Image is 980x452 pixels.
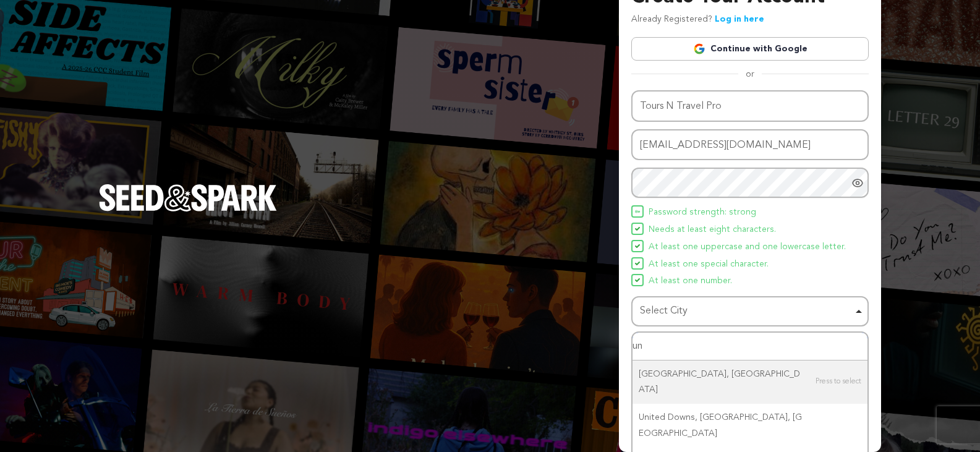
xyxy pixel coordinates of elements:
img: Google logo [693,43,705,55]
a: Log in here [715,15,764,23]
div: United Downs, [GEOGRAPHIC_DATA], [GEOGRAPHIC_DATA] [633,404,867,447]
div: Select City [640,302,853,320]
p: Already Registered? [631,12,764,27]
a: Show password as plain text. Warning: this will display your password on the screen. [851,177,864,189]
span: Password strength: strong [649,205,756,220]
img: Seed&Spark Icon [635,278,640,283]
img: Seed&Spark Logo [99,184,277,211]
span: At least one special character. [649,257,769,272]
span: At least one number. [649,274,732,289]
span: At least one uppercase and one lowercase letter. [649,240,846,255]
img: Seed&Spark Icon [635,261,640,266]
img: Seed&Spark Icon [635,209,640,214]
input: Select City [633,333,867,360]
input: Email address [631,129,869,161]
img: Seed&Spark Icon [635,244,640,249]
a: Continue with Google [631,37,869,61]
img: Seed&Spark Icon [635,226,640,231]
span: Needs at least eight characters. [649,223,776,237]
div: [GEOGRAPHIC_DATA]‎, [GEOGRAPHIC_DATA] [633,360,867,404]
a: Seed&Spark Homepage [99,184,277,236]
span: or [738,68,762,80]
input: Name [631,90,869,122]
